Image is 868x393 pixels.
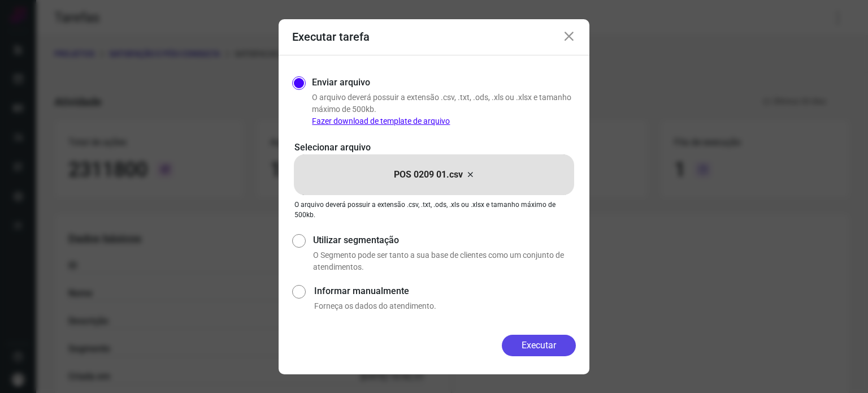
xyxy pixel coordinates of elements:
p: Forneça os dados do atendimento. [314,300,576,312]
a: Fazer download de template de arquivo [312,116,450,126]
label: Informar manualmente [314,284,576,298]
p: Selecionar arquivo [294,141,574,154]
p: O Segmento pode ser tanto a sua base de clientes como um conjunto de atendimentos. [313,249,576,273]
p: O arquivo deverá possuir a extensão .csv, .txt, .ods, .xls ou .xlsx e tamanho máximo de 500kb. [294,200,574,220]
p: O arquivo deverá possuir a extensão .csv, .txt, .ods, .xls ou .xlsx e tamanho máximo de 500kb. [312,92,576,127]
h3: Executar tarefa [292,30,370,44]
label: Enviar arquivo [312,76,370,89]
p: POS 0209 01.csv [394,168,463,182]
button: Executar [502,335,576,356]
label: Utilizar segmentação [313,234,576,247]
